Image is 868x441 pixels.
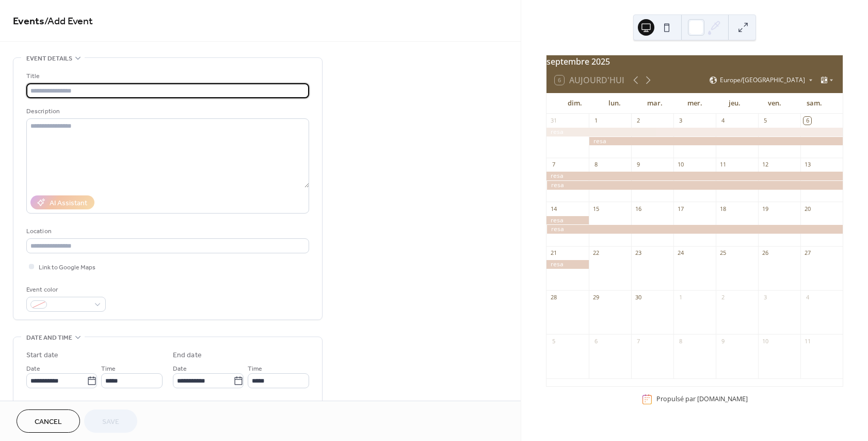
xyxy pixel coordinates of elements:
[592,161,600,169] div: 8
[634,249,642,257] div: 23
[719,205,727,212] div: 18
[677,117,684,125] div: 3
[803,205,811,212] div: 20
[546,172,843,180] div: resa
[26,53,72,64] span: Event details
[26,226,307,237] div: Location
[26,363,40,374] span: Date
[592,205,600,212] div: 15
[595,93,635,114] div: lun.
[803,293,811,301] div: 4
[715,93,754,114] div: jeu.
[634,205,642,212] div: 16
[677,293,684,301] div: 1
[546,128,843,136] div: resa
[589,137,843,146] div: resa
[697,395,748,404] a: [DOMAIN_NAME]
[634,293,642,301] div: 30
[101,363,116,374] span: Time
[719,293,727,301] div: 2
[173,350,202,361] div: End date
[44,11,93,32] span: / Add Event
[795,93,834,114] div: sam.
[550,249,557,257] div: 21
[634,117,642,125] div: 2
[546,225,843,234] div: resa
[677,161,684,169] div: 10
[719,161,727,169] div: 11
[656,395,748,404] div: Propulsé par
[720,77,805,83] span: Europe/[GEOGRAPHIC_DATA]
[39,262,95,273] span: Link to Google Maps
[546,216,589,225] div: resa
[26,106,307,117] div: Description
[634,161,642,169] div: 9
[677,249,684,257] div: 24
[635,93,674,114] div: mar.
[674,93,714,114] div: mer.
[803,337,811,345] div: 11
[761,293,769,301] div: 3
[592,117,600,125] div: 1
[761,205,769,212] div: 19
[26,350,58,361] div: Start date
[634,337,642,345] div: 7
[803,117,811,125] div: 6
[17,409,80,433] button: Cancel
[592,337,600,345] div: 6
[677,337,684,345] div: 8
[719,117,727,125] div: 4
[555,93,594,114] div: dim.
[248,363,262,374] span: Time
[35,417,62,428] span: Cancel
[546,55,843,68] div: septembre 2025
[546,260,589,269] div: resa
[761,161,769,169] div: 12
[754,93,794,114] div: ven.
[550,161,557,169] div: 7
[803,249,811,257] div: 27
[550,337,557,345] div: 5
[761,249,769,257] div: 26
[719,249,727,257] div: 25
[550,293,557,301] div: 28
[26,284,104,295] div: Event color
[546,181,843,190] div: resa
[592,293,600,301] div: 29
[13,11,44,32] a: Events
[550,117,557,125] div: 31
[719,337,727,345] div: 9
[26,71,307,82] div: Title
[677,205,684,212] div: 17
[761,337,769,345] div: 10
[803,161,811,169] div: 13
[592,249,600,257] div: 22
[761,117,769,125] div: 5
[26,332,72,343] span: Date and time
[173,363,187,374] span: Date
[550,205,557,212] div: 14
